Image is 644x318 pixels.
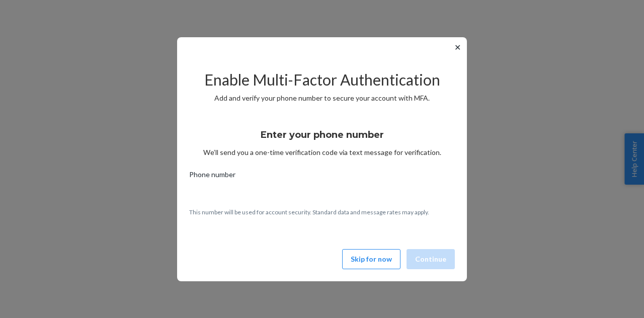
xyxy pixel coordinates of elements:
[342,249,400,269] button: Skip for now
[189,120,455,157] div: We’ll send you a one-time verification code via text message for verification.
[189,71,455,88] h2: Enable Multi-Factor Authentication
[189,208,455,216] p: This number will be used for account security. Standard data and message rates may apply.
[452,41,463,53] button: ✕
[189,170,235,184] span: Phone number
[261,128,384,141] h3: Enter your phone number
[189,93,455,103] p: Add and verify your phone number to secure your account with MFA.
[407,249,455,269] button: Continue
